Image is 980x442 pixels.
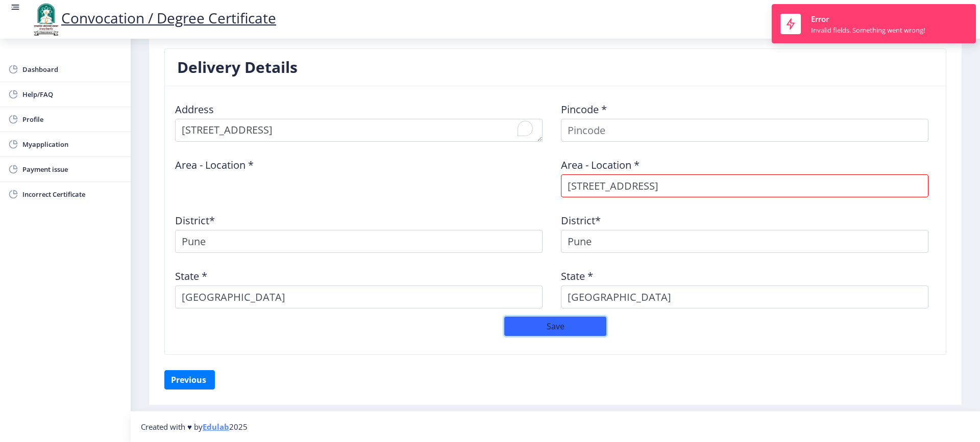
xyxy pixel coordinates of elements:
textarea: To enrich screen reader interactions, please activate Accessibility in Grammarly extension settings [175,119,543,142]
input: State [175,285,543,308]
input: District [175,230,543,253]
a: Edulab [203,422,229,432]
div: Invalid fields. Something went wrong! [811,25,925,35]
label: Pincode * [561,105,607,115]
span: Payment issue [22,163,122,175]
label: Area - Location * [175,160,254,170]
span: Myapplication [22,138,122,150]
label: Address [175,105,214,115]
input: Pincode [561,119,928,142]
span: Help/FAQ [22,88,122,100]
span: Incorrect Certificate [22,188,122,200]
label: State * [561,271,593,281]
input: State [561,285,928,308]
button: Save [504,317,606,336]
a: Convocation / Degree Certificate [31,8,276,28]
button: Previous ‍ [164,370,215,389]
img: logo [31,2,61,37]
input: District [561,230,928,253]
h3: Delivery Details [177,57,298,77]
input: Area - Location [561,174,928,197]
span: Error [811,14,829,24]
span: Dashboard [22,63,122,75]
label: District* [561,216,601,226]
span: Created with ♥ by 2025 [141,422,248,432]
label: State * [175,271,207,281]
span: Profile [22,113,122,125]
label: District* [175,216,215,226]
label: Area - Location * [561,160,640,170]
